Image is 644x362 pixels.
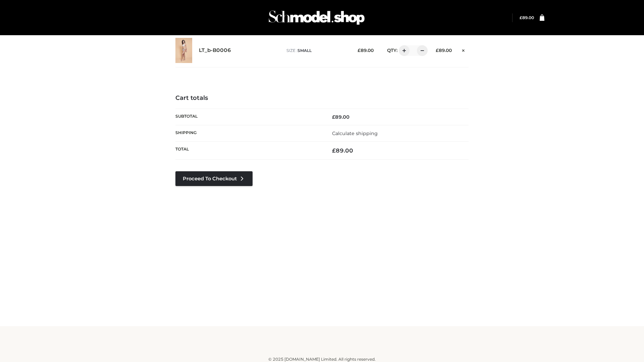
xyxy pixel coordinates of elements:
a: LT_b-B0006 [199,47,231,54]
bdi: 89.00 [332,147,353,154]
a: £89.00 [520,15,534,20]
span: £ [520,15,522,20]
span: £ [332,147,336,154]
span: £ [358,48,361,53]
span: SMALL [298,48,312,53]
p: size : [286,48,347,54]
span: £ [332,114,335,120]
th: Total [175,142,322,160]
th: Shipping [175,125,322,141]
bdi: 89.00 [332,114,350,120]
a: Calculate shipping [332,130,378,136]
th: Subtotal [175,109,322,125]
img: LT_b-B0006 - SMALL [175,38,192,63]
div: QTY: [380,45,425,56]
span: £ [436,48,439,53]
a: Proceed to Checkout [175,171,253,186]
img: Schmodel Admin 964 [266,4,367,31]
a: Remove this item [459,45,469,54]
bdi: 89.00 [520,15,534,20]
bdi: 89.00 [358,48,374,53]
bdi: 89.00 [436,48,452,53]
h4: Cart totals [175,95,469,102]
